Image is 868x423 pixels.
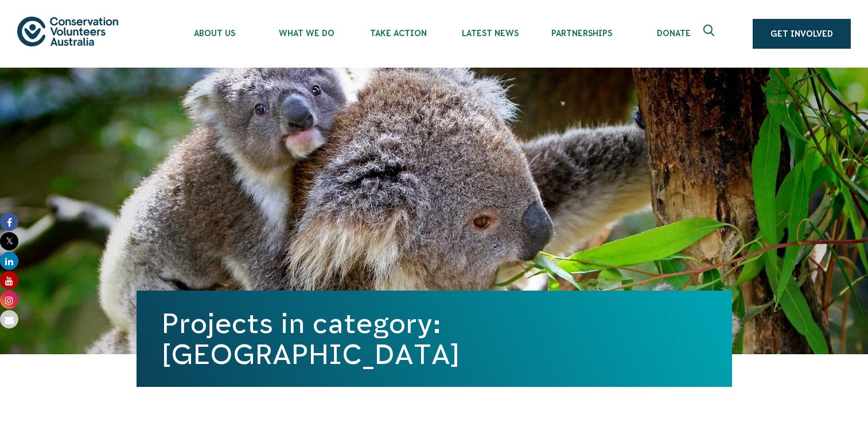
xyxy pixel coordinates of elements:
img: logo.svg [17,17,118,46]
span: What We Do [260,29,352,38]
a: Get Involved [753,19,851,49]
span: Latest News [444,29,536,38]
span: Take Action [352,29,444,38]
button: Expand search box Close search box [696,20,724,48]
h1: Projects in category: [GEOGRAPHIC_DATA] [162,308,707,370]
span: Partnerships [536,29,628,38]
span: Expand search box [703,25,718,43]
span: Donate [628,29,719,38]
span: About Us [169,29,260,38]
